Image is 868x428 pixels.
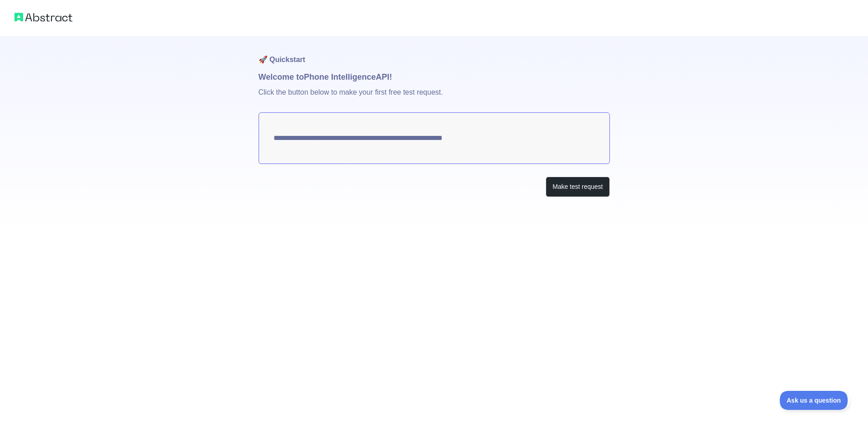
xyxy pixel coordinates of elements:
iframe: Toggle Customer Support [780,391,850,410]
img: Abstract logo [14,11,72,24]
p: Click the button below to make your first free test request. [259,83,610,112]
h1: 🚀 Quickstart [259,36,610,71]
h1: Welcome to Phone Intelligence API! [259,71,610,83]
button: Make test request [546,177,609,197]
